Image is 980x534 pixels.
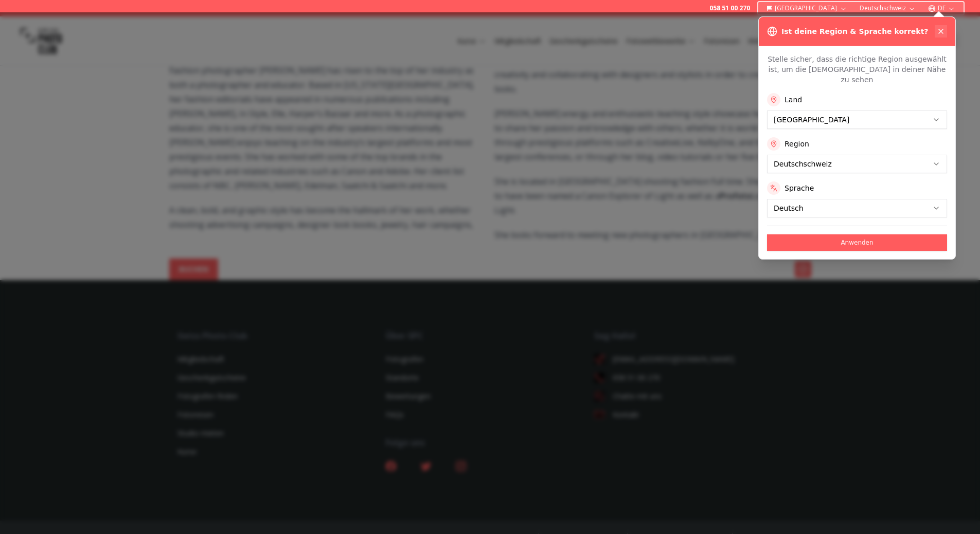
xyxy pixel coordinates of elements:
[781,26,928,36] h3: Ist deine Region & Sprache korrekt?
[785,139,809,149] label: Region
[767,54,947,85] p: Stelle sicher, dass die richtige Region ausgewählt ist, um die [DEMOGRAPHIC_DATA] in deiner Nähe ...
[785,183,814,193] label: Sprache
[785,95,802,105] label: Land
[924,2,959,14] button: DE
[762,2,851,14] button: [GEOGRAPHIC_DATA]
[856,2,920,14] button: Deutschschweiz
[767,234,947,251] button: Anwenden
[709,4,750,12] a: 058 51 00 270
